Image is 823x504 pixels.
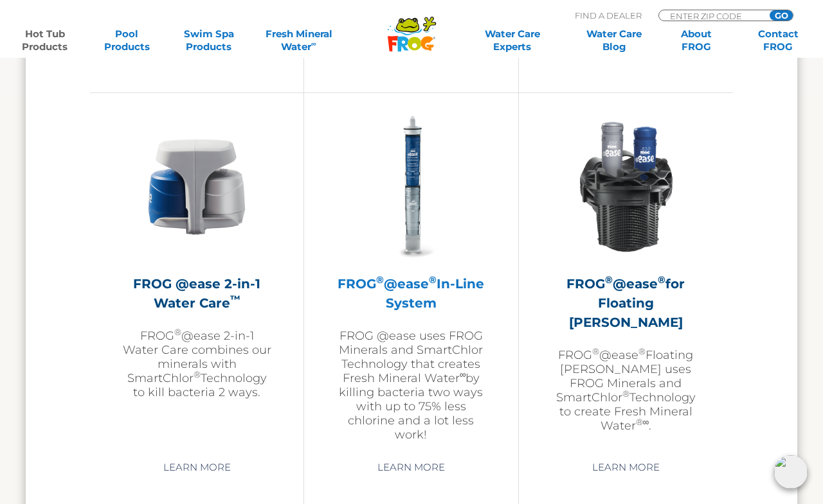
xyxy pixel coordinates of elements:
[605,274,613,286] sup: ®
[643,417,649,427] sup: ∞
[122,112,271,446] a: FROG @ease 2-in-1 Water Care™FROG®@ease 2-in-1 Water Care combines our minerals with SmartChlor®T...
[636,417,643,427] sup: ®
[577,456,674,479] a: Learn More
[551,112,700,261] img: InLineWeir_Front_High_inserting-v2-300x300.png
[259,28,339,53] a: Fresh MineralWater∞
[336,329,485,442] p: FROG @ease uses FROG Minerals and SmartChlor Technology that creates Fresh Mineral Water by killi...
[429,274,437,286] sup: ®
[177,28,240,53] a: Swim SpaProducts
[592,346,599,356] sup: ®
[551,274,701,332] h2: FROG @ease for Floating [PERSON_NAME]
[149,456,246,479] a: Learn More
[311,39,316,48] sup: ∞
[194,369,201,379] sup: ®
[122,274,271,313] h2: FROG @ease 2-in-1 Water Care
[336,112,485,261] img: inline-system-300x300.png
[551,112,701,446] a: FROG®@ease®for Floating [PERSON_NAME]FROG®@ease®Floating [PERSON_NAME] uses FROG Minerals and Sma...
[658,274,665,286] sup: ®
[95,28,159,53] a: PoolProducts
[770,10,793,21] input: GO
[230,293,240,305] sup: ™
[575,10,642,21] p: Find A Dealer
[551,348,701,433] p: FROG @ease Floating [PERSON_NAME] uses FROG Minerals and SmartChlor Technology to create Fresh Mi...
[336,274,485,313] h2: FROG @ease In-Line System
[174,327,181,337] sup: ®
[336,112,485,446] a: FROG®@ease®In-Line SystemFROG @ease uses FROG Minerals and SmartChlor Technology that creates Fre...
[774,455,808,489] img: openIcon
[122,112,271,261] img: @ease-2-in-1-Holder-v2-300x300.png
[664,28,728,53] a: AboutFROG
[122,329,271,399] p: FROG @ease 2-in-1 Water Care combines our minerals with SmartChlor Technology to kill bacteria 2 ...
[460,28,564,53] a: Water CareExperts
[583,28,646,53] a: Water CareBlog
[669,10,755,21] input: Zip Code Form
[460,369,466,379] sup: ∞
[13,28,77,53] a: Hot TubProducts
[376,274,384,286] sup: ®
[638,346,646,356] sup: ®
[746,28,810,53] a: ContactFROG
[622,388,629,399] sup: ®
[363,456,460,479] a: Learn More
